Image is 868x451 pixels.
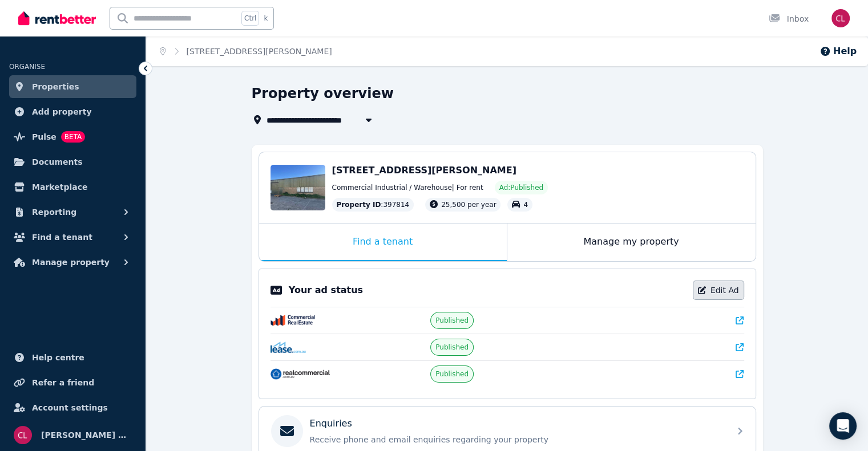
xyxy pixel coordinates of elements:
p: Your ad status [289,283,363,297]
img: Lease.com.au [271,342,306,353]
img: RealCommercial.com.au [271,368,330,380]
span: Reporting [32,205,76,219]
span: [PERSON_NAME] & [PERSON_NAME] [41,428,132,442]
span: BETA [61,131,85,143]
span: Properties [32,80,79,94]
a: Edit Ad [693,281,744,300]
h1: Property overview [252,84,394,103]
a: Add property [9,100,136,123]
span: Find a tenant [32,230,92,244]
button: Reporting [9,201,136,224]
span: Add property [32,105,92,119]
span: Ad: Published [499,183,543,192]
span: [STREET_ADDRESS][PERSON_NAME] [332,165,516,176]
span: 25,500 per year [441,201,496,209]
img: Cheryl & Dave Lambert [14,426,32,444]
span: Marketplace [32,180,87,194]
span: Help centre [32,351,84,364]
a: Properties [9,75,136,98]
span: Published [435,316,469,325]
span: Published [435,369,469,379]
img: CommercialRealEstate.com.au [271,315,316,326]
img: Cheryl & Dave Lambert [831,9,850,27]
div: : 397814 [332,198,414,212]
span: Manage property [32,255,110,269]
button: Help [819,44,857,58]
span: 4 [523,201,528,209]
a: [STREET_ADDRESS][PERSON_NAME] [187,47,332,56]
a: Documents [9,151,136,173]
p: Enquiries [310,417,352,430]
span: Commercial Industrial / Warehouse | For rent [332,183,483,192]
span: Refer a friend [32,376,94,389]
a: Refer a friend [9,371,136,394]
div: Manage my property [507,224,756,261]
a: Account settings [9,396,136,419]
a: Marketplace [9,176,136,198]
div: Inbox [769,13,809,25]
button: Find a tenant [9,226,136,249]
span: k [264,14,268,23]
span: Documents [32,155,83,169]
span: Account settings [32,401,108,415]
img: RentBetter [18,10,96,27]
div: Find a tenant [259,224,507,261]
span: Property ID [337,200,381,209]
div: Open Intercom Messenger [829,412,857,440]
p: Receive phone and email enquiries regarding your property [310,434,723,445]
span: ORGANISE [9,63,45,71]
span: Pulse [32,130,56,144]
nav: Breadcrumb [146,36,346,66]
span: Published [435,343,469,352]
a: Help centre [9,346,136,369]
a: PulseBETA [9,125,136,148]
button: Manage property [9,251,136,274]
span: Ctrl [241,11,259,26]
